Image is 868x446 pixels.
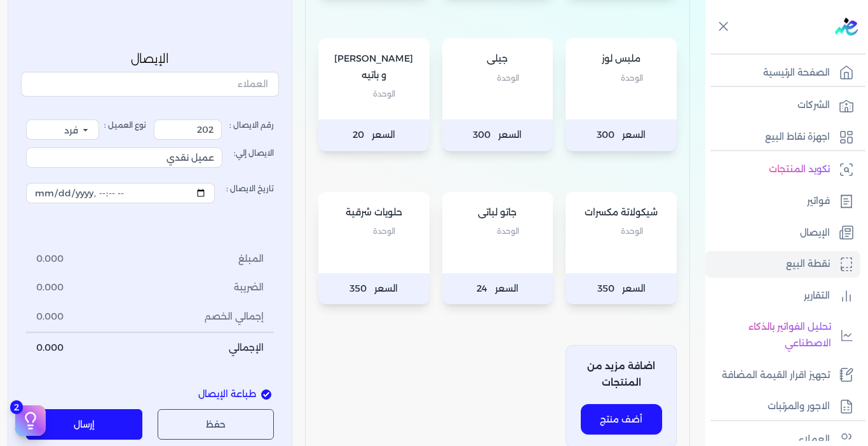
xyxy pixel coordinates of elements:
p: السعر [442,273,553,305]
select: نوع العميل : [26,119,99,140]
p: السعر [442,119,553,151]
input: رقم الايصال : [154,119,222,140]
p: السعر [566,273,677,305]
p: جيلى [455,51,541,67]
span: الإجمالي [229,341,264,355]
label: رقم الايصال : [154,119,274,140]
span: 24 [477,281,487,297]
button: أضف منتج [581,404,662,435]
button: حفظ [158,409,274,440]
span: الوحدة [621,70,643,86]
a: نقطة البيع [705,251,860,278]
input: العملاء [21,72,279,97]
a: الاجور والمرتبات [705,393,860,420]
span: طباعة الإيصال [198,388,256,402]
span: المبلغ [238,252,264,266]
p: تحليل الفواتير بالذكاء الاصطناعي [712,319,831,351]
span: 300 [597,127,614,144]
p: السعر [318,273,430,305]
span: 2 [10,400,23,414]
span: الوحدة [621,223,643,240]
p: السعر [566,119,677,151]
label: الايصال إلي: [26,140,274,175]
span: الوحدة [373,86,395,102]
p: الإيصال [21,51,279,67]
a: التقارير [705,283,860,309]
button: 2 [15,405,46,436]
p: شيكولاتة مكسرات [578,205,664,221]
span: 0.000 [36,252,64,266]
p: السعر [318,119,430,151]
a: اجهزة نقاط البيع [705,124,860,151]
a: تحليل الفواتير بالذكاء الاصطناعي [705,314,860,356]
p: فواتير [807,193,830,210]
p: جاتو لباتى [455,205,541,221]
p: حلويات شرقية [331,205,417,221]
img: logo [835,18,858,36]
p: الصفحة الرئيسية [763,65,830,81]
input: الايصال إلي: [26,147,222,168]
button: إرسال [26,409,142,440]
span: 0.000 [36,310,64,324]
button: العملاء [21,72,279,102]
a: فواتير [705,188,860,215]
p: تكويد المنتجات [769,161,830,178]
a: تكويد المنتجات [705,156,860,183]
p: نقطة البيع [786,256,830,273]
span: 350 [349,281,367,297]
span: 0.000 [36,281,64,295]
p: التقارير [804,288,830,304]
a: الإيصال [705,220,860,247]
span: الوحدة [373,223,395,240]
span: 0.000 [36,341,64,355]
span: 350 [597,281,614,297]
p: الاجور والمرتبات [768,398,830,415]
span: 20 [353,127,364,144]
p: [PERSON_NAME] و باتيه [331,51,417,83]
span: الوحدة [497,223,519,240]
input: طباعة الإيصال [261,389,271,400]
span: 300 [473,127,491,144]
span: الضريبة [234,281,264,295]
p: ملبس لوز [578,51,664,67]
label: تاريخ الايصال : [26,175,274,211]
a: الصفحة الرئيسية [705,60,860,86]
p: الشركات [797,97,830,114]
a: الشركات [705,92,860,119]
span: إجمالي الخصم [205,310,264,324]
p: تجهيز اقرار القيمة المضافة [722,367,830,384]
p: اضافة مزيد من المنتجات [571,358,671,391]
label: نوع العميل : [26,119,146,140]
a: تجهيز اقرار القيمة المضافة [705,362,860,389]
span: الوحدة [497,70,519,86]
input: تاريخ الايصال : [26,183,215,203]
p: الإيصال [800,225,830,241]
p: اجهزة نقاط البيع [765,129,830,145]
